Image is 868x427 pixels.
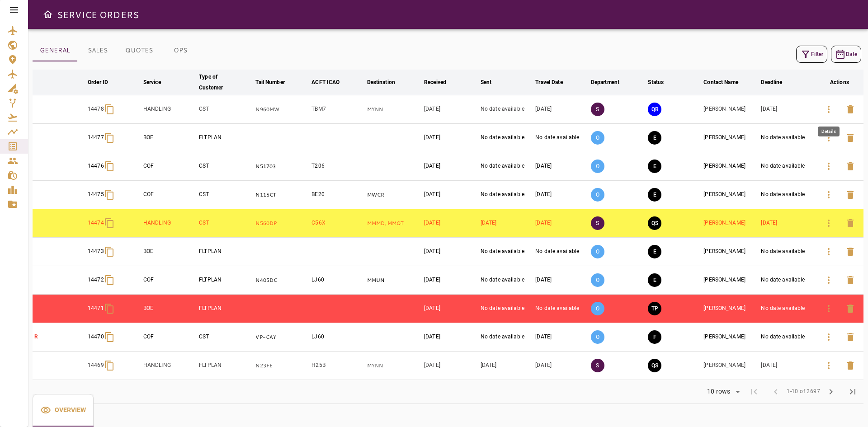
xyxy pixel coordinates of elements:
[142,352,197,380] td: HANDLING
[787,387,820,396] span: 1-10 of 2697
[840,212,861,234] button: Delete
[701,385,743,399] div: 10 rows
[197,238,254,266] td: FLTPLAN
[197,209,254,238] td: CST
[479,266,533,295] td: No date available
[197,152,254,181] td: CST
[142,295,197,323] td: BOE
[255,362,308,370] p: N23FE
[702,95,759,124] td: [PERSON_NAME]
[199,71,240,93] div: Type of Customer
[648,188,661,202] button: EXECUTION
[765,381,787,403] span: Previous Page
[840,355,861,376] button: Delete
[840,241,861,263] button: Delete
[591,330,604,344] p: O
[142,181,197,209] td: COF
[648,131,661,145] button: EXECUTION
[648,103,661,116] button: QUOTE REQUESTED
[367,77,395,88] div: Destination
[197,323,254,352] td: CST
[818,155,840,177] button: Details
[255,163,308,170] p: N51703
[759,352,815,380] td: [DATE]
[310,323,365,352] td: LJ60
[591,359,604,372] p: S
[88,77,108,88] div: Order ID
[648,245,661,258] button: EXECUTION
[818,298,840,319] button: Details
[591,273,604,287] p: O
[311,77,351,88] span: ACFT ICAO
[479,124,533,152] td: No date available
[648,330,661,344] button: FINAL
[143,77,173,88] span: Service
[840,184,861,206] button: Delete
[255,191,308,199] p: N115CT
[310,95,365,124] td: TBM7
[33,40,77,61] button: GENERAL
[591,188,604,202] p: O
[761,77,794,88] span: Deadline
[533,181,589,209] td: [DATE]
[479,238,533,266] td: No date available
[142,323,197,352] td: COF
[255,106,308,113] p: N960MW
[533,152,589,181] td: [DATE]
[481,77,504,88] span: Sent
[310,266,365,295] td: LJ60
[533,323,589,352] td: [DATE]
[796,46,827,63] button: Filter
[648,216,661,230] button: QUOTE SENT
[591,160,604,173] p: O
[648,273,661,287] button: EXECUTION
[88,305,104,312] p: 14471
[840,155,861,177] button: Delete
[310,352,365,380] td: H25B
[759,152,815,181] td: No date available
[142,209,197,238] td: HANDLING
[88,276,104,284] p: 14472
[33,40,201,61] div: basic tabs example
[88,77,120,88] span: Order ID
[818,184,840,206] button: Details
[39,5,57,23] button: Open drawer
[88,361,104,369] p: 14469
[533,352,589,380] td: [DATE]
[479,352,533,380] td: [DATE]
[648,77,675,88] span: Status
[481,77,492,88] div: Sent
[197,124,254,152] td: FLTPLAN
[535,77,562,88] div: Travel Date
[591,131,604,145] p: O
[702,295,759,323] td: [PERSON_NAME]
[255,220,308,227] p: N560DP
[479,152,533,181] td: No date available
[255,77,284,88] div: Tail Number
[648,77,664,88] div: Status
[535,77,574,88] span: Travel Date
[88,105,104,113] p: 14478
[479,95,533,124] td: No date available
[255,333,308,341] p: VP-CAY
[422,209,479,238] td: [DATE]
[648,359,661,372] button: QUOTE SENT
[818,241,840,263] button: Details
[479,323,533,352] td: No date available
[310,152,365,181] td: T206
[759,181,815,209] td: No date available
[88,191,104,198] p: 14475
[143,77,161,88] div: Service
[424,77,446,88] div: Received
[311,77,340,88] div: ACFT ICAO
[197,295,254,323] td: FLTPLAN
[591,216,604,230] p: S
[422,295,479,323] td: [DATE]
[702,238,759,266] td: [PERSON_NAME]
[118,40,160,61] button: QUOTES
[759,295,815,323] td: No date available
[591,302,604,315] p: O
[759,238,815,266] td: No date available
[142,95,197,124] td: HANDLING
[818,127,840,149] button: Details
